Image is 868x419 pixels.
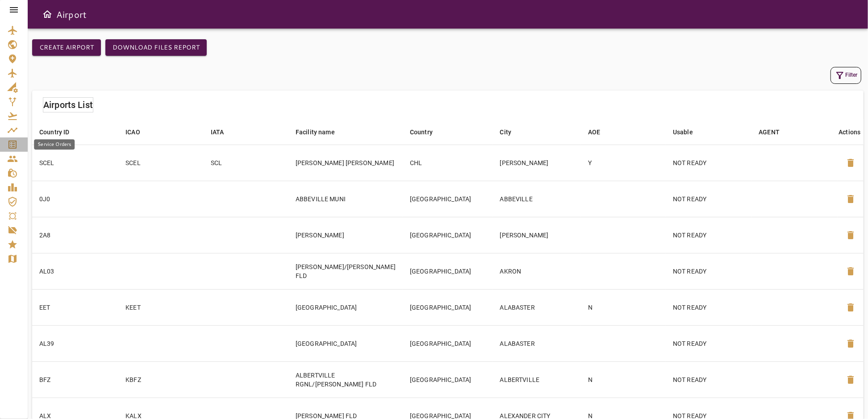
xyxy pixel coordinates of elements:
td: [PERSON_NAME]/[PERSON_NAME] FLD [288,253,403,289]
div: Country [410,127,433,137]
div: AGENT [759,127,780,137]
button: Delete Airport [840,261,861,282]
span: City [500,127,523,137]
button: Delete Airport [840,297,861,318]
td: BFZ [32,361,118,398]
p: NOT READY [673,303,744,312]
div: Country ID [39,127,70,137]
td: [PERSON_NAME] [493,217,581,253]
h6: Airports List [43,98,93,112]
button: Delete Airport [840,188,861,210]
span: delete [845,230,856,241]
td: [PERSON_NAME] [PERSON_NAME] [288,145,403,181]
div: Service Orders [34,139,75,149]
td: ALBERTVILLE RGNL/[PERSON_NAME] FLD [288,361,403,398]
button: Open drawer [38,5,56,23]
button: Create airport [32,39,101,56]
span: delete [845,338,856,349]
span: Country [410,127,444,137]
td: ALBERTVILLE [493,361,581,398]
td: ABBEVILLE MUNI [288,181,403,217]
span: IATA [211,127,236,137]
button: Delete Airport [840,152,861,174]
div: ICAO [125,127,140,137]
td: AL03 [32,253,118,289]
span: delete [845,158,856,168]
td: [GEOGRAPHIC_DATA] [288,289,403,325]
p: NOT READY [673,231,744,240]
td: 0J0 [32,181,118,217]
button: Delete Airport [840,333,861,354]
td: Y [581,145,666,181]
h6: Airport [56,7,87,21]
span: delete [845,302,856,313]
span: Usable [673,127,705,137]
button: Filter [830,67,861,84]
td: [GEOGRAPHIC_DATA] [403,181,493,217]
div: City [500,127,512,137]
p: NOT READY [673,339,744,348]
td: [PERSON_NAME] [493,145,581,181]
p: NOT READY [673,195,744,203]
button: Delete Airport [840,369,861,390]
td: KBFZ [118,361,204,398]
td: [GEOGRAPHIC_DATA] [403,289,493,325]
span: Country ID [39,127,81,137]
td: AL39 [32,325,118,361]
button: Download Files Report [105,39,207,56]
td: SCEL [32,145,118,181]
span: AOE [588,127,612,137]
td: N [581,289,666,325]
div: IATA [211,127,224,137]
td: EET [32,289,118,325]
td: [GEOGRAPHIC_DATA] [403,361,493,398]
td: [GEOGRAPHIC_DATA] [403,325,493,361]
span: Facility name [296,127,346,137]
td: [GEOGRAPHIC_DATA] [403,217,493,253]
p: NOT READY [673,375,744,384]
span: delete [845,266,856,277]
span: delete [845,194,856,204]
td: [GEOGRAPHIC_DATA] [403,253,493,289]
td: ABBEVILLE [493,181,581,217]
td: SCEL [118,145,204,181]
p: NOT READY [673,158,744,167]
span: delete [845,374,856,385]
td: ALABASTER [493,289,581,325]
td: [PERSON_NAME] [288,217,403,253]
td: ALABASTER [493,325,581,361]
p: NOT READY [673,267,744,276]
td: KEET [118,289,204,325]
td: CHL [403,145,493,181]
td: [GEOGRAPHIC_DATA] [288,325,403,361]
span: AGENT [759,127,791,137]
td: SCL [204,145,288,181]
td: N [581,361,666,398]
div: Usable [673,127,693,137]
div: Facility name [296,127,335,137]
span: ICAO [125,127,152,137]
td: 2A8 [32,217,118,253]
td: AKRON [493,253,581,289]
button: Delete Airport [840,224,861,246]
div: AOE [588,127,600,137]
